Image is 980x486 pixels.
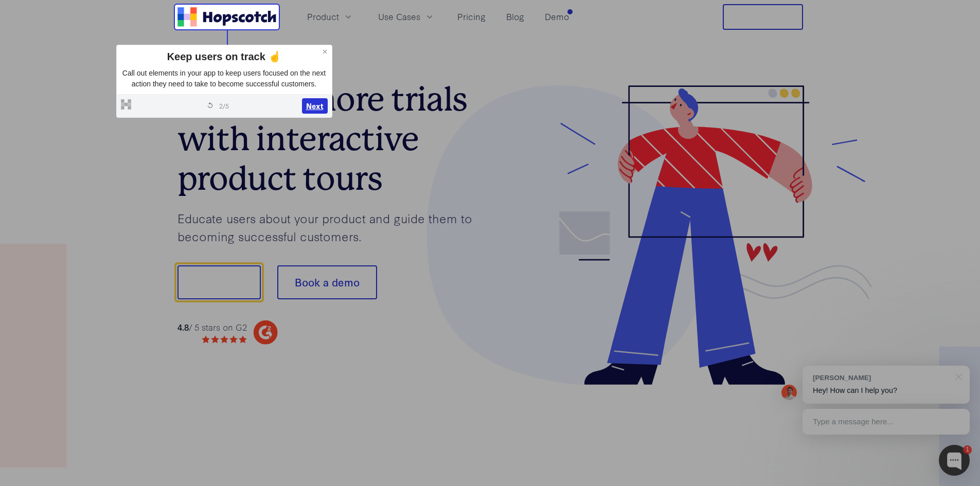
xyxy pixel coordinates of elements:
a: Demo [541,8,573,25]
button: Show me! [177,265,261,299]
div: [PERSON_NAME] [813,373,949,383]
span: Use Cases [378,10,420,23]
button: Use Cases [372,8,441,25]
img: Mark Spera [781,385,797,400]
div: Keep users on track ☝️ [121,49,328,64]
p: Educate users about your product and guide them to becoming successful customers. [177,209,490,245]
a: Pricing [453,8,490,25]
span: 2 / 5 [219,101,229,110]
h1: Convert more trials with interactive product tours [177,80,490,198]
button: Product [301,8,360,25]
a: Blog [502,8,528,25]
div: / 5 stars on G2 [177,321,247,334]
button: Next [302,98,328,114]
div: 1 [963,445,972,454]
p: Call out elements in your app to keep users focused on the next action they need to take to becom... [121,68,328,90]
a: Home [177,7,276,27]
button: Free Trial [723,4,803,30]
p: Hey! How can I help you? [813,385,959,396]
div: Type a message here... [803,409,970,435]
strong: 4.8 [177,321,189,333]
span: Product [307,10,339,23]
button: Book a demo [277,265,377,299]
